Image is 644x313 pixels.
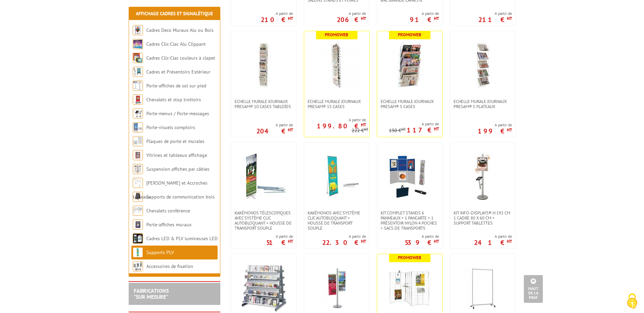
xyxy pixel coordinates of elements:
[146,194,215,200] a: Supports de communication bois
[133,233,143,244] img: Cadres LED & PLV lumineuses LED
[454,210,512,226] span: Kit Info-Displays® H 192 cm 1 cadre 80 x 60 cm + support Tablettes
[133,81,143,91] img: Porte-affiches de sol sur pied
[133,247,143,257] img: Supports PLV
[410,11,439,16] span: A partir de
[146,55,215,61] a: Cadres Clic-Clac couleurs à clapet
[474,234,512,239] span: A partir de
[322,234,366,239] span: A partir de
[620,290,644,313] button: Cookies (fenêtre modale)
[240,153,288,200] img: Kakémonos télescopiques avec système clic autobloquant + housse de transport souple
[381,99,439,109] span: Echelle murale journaux Presam® 5 cases
[450,99,515,109] a: Echelle murale journaux Presam® 5 plateaux
[256,129,293,133] p: 204 €
[401,127,406,131] sup: HT
[133,220,143,230] img: Porte-affiches muraux
[325,32,348,38] b: Promoweb
[133,108,143,119] img: Porte-menus / Porte-messages
[146,208,190,214] a: Chevalets conférence
[133,261,143,271] img: Accessoires de fixation
[524,275,543,303] a: Haut de la page
[133,39,143,49] img: Cadres Clic-Clac Alu Clippant
[386,264,434,312] img: Grille d'exposition en paravent zig-zag métallique Zinguée H 200 x L 100 cm
[266,241,293,245] p: 51 €
[377,99,442,109] a: Echelle murale journaux Presam® 5 cases
[317,124,366,128] p: 199.80 €
[450,210,515,226] a: Kit Info-Displays® H 192 cm 1 cadre 80 x 60 cm + support Tablettes
[133,136,143,146] img: Plaques de porte et murales
[478,18,512,22] p: 211 €
[474,241,512,245] p: 241 €
[133,67,143,77] img: Cadres et Présentoirs Extérieur
[507,238,512,244] sup: HT
[322,241,366,245] p: 22.30 €
[133,53,143,63] img: Cadres Clic-Clac couleurs à clapet
[133,178,143,188] img: Cimaises et Accroches tableaux
[313,264,361,312] img: Kit poteau H192 cm avec 2 supports kakémonos
[146,249,174,255] a: Supports PLV
[410,18,439,22] p: 91 €
[308,210,366,231] span: kakémonos avec système clic autobloquant + housse de transport souple
[146,110,209,117] a: Porte-menus / Porte-messages
[133,206,143,216] img: Chevalets conférence
[364,127,368,131] sup: HT
[398,32,421,38] b: Promoweb
[389,121,439,127] span: A partir de
[133,150,143,160] img: Vitrines et tableaux affichage
[146,263,193,269] a: Accessoires de fixation
[146,83,206,89] a: Porte-affiches de sol sur pied
[386,41,434,89] img: Echelle murale journaux Presam® 5 cases
[146,41,206,47] a: Cadres Clic-Clac Alu Clippant
[478,11,512,16] span: A partir de
[381,210,439,231] span: Kit complet stands 6 panneaux + 1 pancarte + 1 présentoir nylon 4 poches + sacs de transports
[434,126,439,132] sup: HT
[146,124,195,130] a: Porte-visuels comptoirs
[454,99,512,109] span: Echelle murale journaux Presam® 5 plateaux
[304,210,369,231] a: kakémonos avec système clic autobloquant + housse de transport souple
[507,16,512,21] sup: HT
[134,287,169,300] a: FABRICATIONS"Sur Mesure"
[146,138,204,144] a: Plaques de porte et murales
[261,11,293,16] span: A partir de
[398,255,421,260] b: Promoweb
[256,122,293,128] span: A partir de
[405,241,439,245] p: 539 €
[405,234,439,239] span: A partir de
[146,27,214,33] a: Cadres Deco Muraux Alu ou Bois
[133,122,143,132] img: Porte-visuels comptoirs
[478,122,512,128] span: A partir de
[231,210,296,231] a: Kakémonos télescopiques avec système clic autobloquant + housse de transport souple
[304,117,366,123] span: A partir de
[337,18,366,22] p: 206 €
[337,11,366,16] span: A partir de
[361,122,366,128] sup: HT
[240,41,288,89] img: Echelle murale journaux Presam® 10 cases tabloïds
[386,153,434,200] img: Kit complet stands 6 panneaux + 1 pancarte + 1 présentoir nylon 4 poches + sacs de transports
[308,99,366,109] span: Echelle murale journaux Presam® 15 cases
[507,127,512,133] sup: HT
[133,25,143,35] img: Cadres Deco Muraux Alu ou Bois
[377,210,442,231] a: Kit complet stands 6 panneaux + 1 pancarte + 1 présentoir nylon 4 poches + sacs de transports
[313,41,361,89] img: Echelle murale journaux Presam® 15 cases
[459,264,507,312] img: Cadre autoportant pour systèmes à câbles sur roulettes
[434,238,439,244] sup: HT
[313,153,361,200] img: kakémonos avec système clic autobloquant + housse de transport souple
[478,129,512,133] p: 199 €
[231,99,296,109] a: Echelle murale journaux Presam® 10 cases tabloïds
[389,128,406,133] p: 130 €
[235,210,293,231] span: Kakémonos télescopiques avec système clic autobloquant + housse de transport souple
[240,264,287,312] img: Gondoles double-faces Musirack II®
[407,128,439,132] p: 117 €
[261,18,293,22] p: 210 €
[136,11,213,17] a: Affichage Cadres et Signalétique
[146,235,218,242] a: Cadres LED & PLV lumineuses LED
[146,222,191,228] a: Porte-affiches muraux
[146,152,207,158] a: Vitrines et tableaux affichage
[133,180,207,200] a: [PERSON_NAME] et Accroches tableaux
[288,238,293,244] sup: HT
[288,16,293,21] sup: HT
[288,127,293,133] sup: HT
[361,238,366,244] sup: HT
[624,293,641,310] img: Cookies (fenêtre modale)
[133,95,143,105] img: Chevalets et stop trottoirs
[352,128,368,133] p: 222 €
